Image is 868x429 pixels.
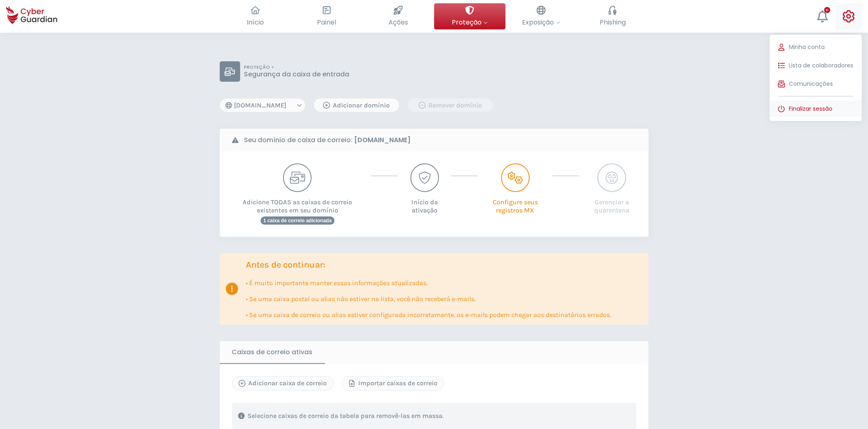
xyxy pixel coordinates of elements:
button: Remover domínio [408,98,493,112]
p: Início da ativação [406,192,443,214]
p: • É muito importante manter essas informações atualizadas. [246,279,611,287]
span: Finalizar sessão [789,105,833,113]
div: Remover domínio [414,101,487,110]
button: Lista de colaboradores [770,57,862,74]
div: Adicionar caixa de correio [239,378,327,388]
button: Importar caixas de correio [342,376,444,391]
strong: [DOMAIN_NAME] [355,135,411,145]
p: Segurança da caixa de entrada [244,70,350,78]
p: Adicione TODAS as caixas de correio existentes em seu domínio [232,192,364,214]
button: Adicionar caixa de correio [232,376,334,391]
h3: Antes de continuar: [246,259,611,271]
p: Gerenciar a quarentena [588,192,636,214]
button: Phishing [577,3,649,29]
button: Adicione TODAS as caixas de correio existentes em seu domínio1 caixa de correio adicionada [232,163,364,225]
button: Finalizar sessão [770,101,862,117]
span: Minha conta [789,43,825,51]
button: Proteção [434,3,506,29]
span: Comunicações [789,80,833,88]
button: Início [220,3,291,29]
span: Painel [317,17,337,27]
div: Adicionar domínio [320,101,393,110]
p: Configure seus registros MX [486,192,544,214]
p: PROTEÇÃO > [244,65,350,70]
button: Minha contaLista de colaboradoresComunicaçõesFinalizar sessão [836,3,862,29]
button: Comunicações [770,76,862,92]
span: Exposição [522,17,560,27]
button: Ações [363,3,434,29]
p: Selecione caixas de correio da tabela para removê-las em massa. [248,412,444,420]
button: Gerenciar a quarentena [588,163,636,214]
button: Início da ativação [406,163,443,214]
button: Caixas de correio ativas [220,341,325,364]
p: • Se uma caixa de correio ou alias estiver configurada incorretamente, os e-mails podem chegar ao... [246,311,611,319]
div: Importar caixas de correio [348,378,438,388]
button: Painel [291,3,363,29]
b: Seu domínio de caixa de correio: [244,135,411,145]
button: Adicionar domínio [314,98,399,112]
span: Proteção [452,17,488,27]
span: 1 caixa de correio adicionada [261,217,335,225]
button: Configure seus registros MX [486,163,544,214]
span: Início [247,17,264,27]
button: Exposição [506,3,577,29]
span: Phishing [600,17,626,27]
div: + [824,7,830,13]
span: Ações [388,17,408,27]
span: Lista de colaboradores [789,61,854,70]
p: • Se uma caixa postal ou alias não estiver na lista, você não receberá e-mails. [246,295,611,303]
button: Minha conta [770,39,862,55]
